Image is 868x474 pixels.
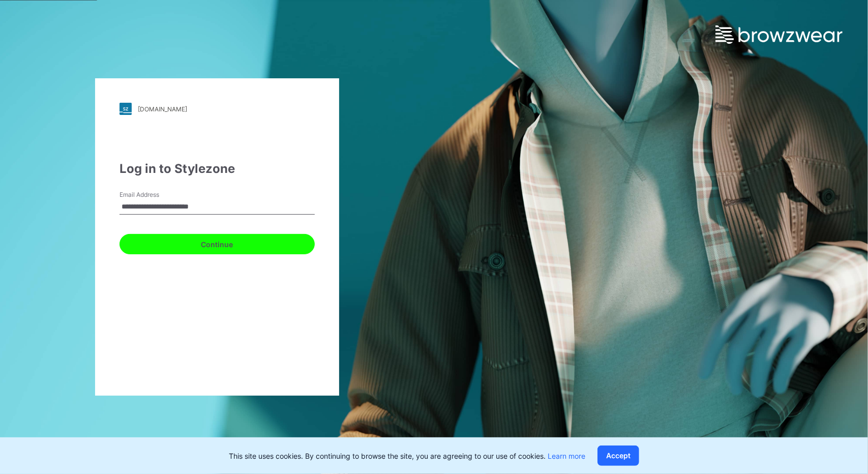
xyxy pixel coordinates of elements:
a: [DOMAIN_NAME] [119,103,315,115]
button: Accept [597,446,639,466]
a: Learn more [548,452,585,460]
label: Email Address [119,190,191,199]
div: Log in to Stylezone [119,160,315,178]
button: Continue [119,234,315,254]
img: browzwear-logo.e42bd6dac1945053ebaf764b6aa21510.svg [715,25,843,44]
p: This site uses cookies. By continuing to browse the site, you are agreeing to our use of cookies. [229,451,585,461]
img: stylezone-logo.562084cfcfab977791bfbf7441f1a819.svg [119,103,132,115]
div: [DOMAIN_NAME] [138,105,187,113]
